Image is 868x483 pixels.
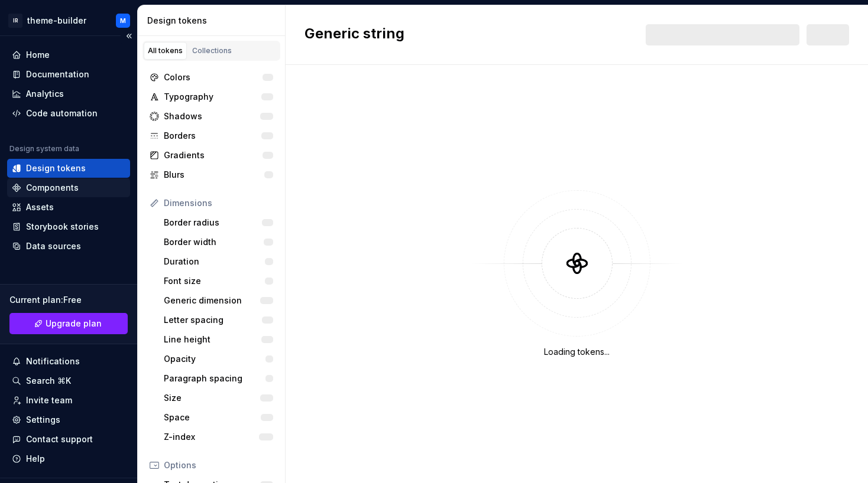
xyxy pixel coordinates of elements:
[7,391,130,410] a: Invite team
[7,198,130,217] a: Assets
[159,213,278,232] a: Border radius
[2,8,135,33] button: IRtheme-builderM
[159,291,278,310] a: Generic dimension
[164,256,265,267] div: Duration
[9,294,128,306] div: Current plan : Free
[159,427,278,446] a: Z-index
[164,71,263,83] div: Colors
[164,197,273,209] div: Dimensions
[8,14,22,28] div: IR
[26,433,93,445] div: Contact support
[159,350,278,368] a: Opacity
[26,221,99,233] div: Storybook stories
[305,24,404,45] h2: Generic string
[145,87,278,106] a: Typography
[9,313,128,334] button: Upgrade plan
[145,146,278,165] a: Gradients
[120,16,126,25] div: M
[26,162,86,174] div: Design tokens
[7,237,130,256] a: Data sources
[164,431,259,443] div: Z-index
[26,414,60,426] div: Settings
[164,295,260,306] div: Generic dimension
[159,330,278,349] a: Line height
[164,217,262,229] div: Border radius
[159,272,278,291] a: Font size
[7,371,130,390] button: Search ⌘K
[159,311,278,329] a: Letter spacing
[192,46,232,56] div: Collections
[7,104,130,123] a: Code automation
[145,107,278,126] a: Shadows
[26,107,98,119] div: Code automation
[9,144,79,154] div: Design system data
[164,392,260,404] div: Size
[7,410,130,429] a: Settings
[7,45,130,64] a: Home
[27,15,86,27] div: theme-builder
[164,169,264,181] div: Blurs
[26,394,72,406] div: Invite team
[164,91,261,103] div: Typography
[26,68,89,80] div: Documentation
[7,84,130,103] a: Analytics
[164,130,261,142] div: Borders
[26,355,80,367] div: Notifications
[7,178,130,197] a: Components
[159,389,278,407] a: Size
[145,68,278,87] a: Colors
[159,369,278,388] a: Paragraph spacing
[544,346,610,358] div: Loading tokens...
[164,314,262,326] div: Letter spacing
[121,28,137,44] button: Collapse sidebar
[164,412,261,423] div: Space
[145,126,278,145] a: Borders
[148,46,183,56] div: All tokens
[26,240,81,252] div: Data sources
[7,430,130,449] button: Contact support
[159,408,278,427] a: Space
[164,373,265,384] div: Paragraph spacing
[164,459,273,471] div: Options
[164,110,260,122] div: Shadows
[46,318,102,329] span: Upgrade plan
[159,252,278,271] a: Duration
[26,182,79,194] div: Components
[26,49,50,61] div: Home
[164,275,265,287] div: Font size
[164,149,263,161] div: Gradients
[7,159,130,178] a: Design tokens
[7,217,130,236] a: Storybook stories
[7,65,130,84] a: Documentation
[164,334,261,345] div: Line height
[7,352,130,371] button: Notifications
[164,236,264,248] div: Border width
[26,88,64,100] div: Analytics
[7,449,130,468] button: Help
[147,15,280,27] div: Design tokens
[26,375,71,387] div: Search ⌘K
[164,353,265,365] div: Opacity
[159,233,278,252] a: Border width
[26,201,54,213] div: Assets
[26,453,45,465] div: Help
[145,165,278,184] a: Blurs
